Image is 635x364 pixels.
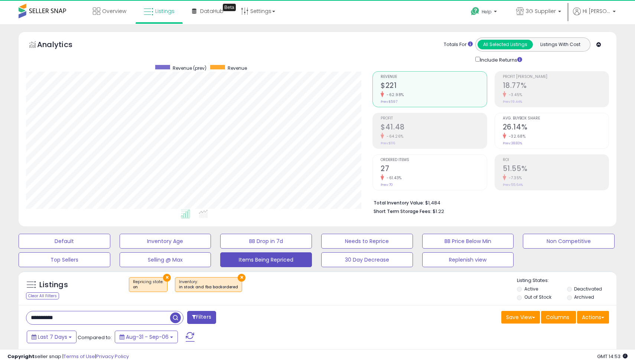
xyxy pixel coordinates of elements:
[433,208,444,215] span: $1.22
[503,99,522,104] small: Prev: 19.44%
[238,274,245,282] button: ×
[422,234,514,249] button: BB Price Below Min
[470,7,480,16] i: Get Help
[321,234,413,249] button: Needs to Reprice
[523,234,615,249] button: Non Competitive
[444,41,473,48] div: Totals For
[96,353,129,360] a: Privacy Policy
[381,183,393,187] small: Prev: 70
[503,123,609,133] h2: 26.14%
[503,117,609,121] span: Avg. Buybox Share
[27,331,76,343] button: Last 7 Days
[381,99,397,104] small: Prev: $597
[126,333,169,341] span: Aug-31 - Sep-06
[163,274,171,282] button: ×
[19,234,110,249] button: Default
[26,292,59,299] div: Clear All Filters
[381,81,486,91] h2: $221
[524,294,551,300] label: Out of Stock
[63,353,95,360] a: Terms of Use
[503,158,609,162] span: ROI
[517,277,616,284] p: Listing States:
[573,7,616,24] a: Hi [PERSON_NAME]
[38,333,67,341] span: Last 7 Days
[577,311,609,324] button: Actions
[583,7,610,15] span: Hi [PERSON_NAME]
[503,141,522,145] small: Prev: 38.83%
[546,314,569,321] span: Columns
[374,200,424,206] b: Total Inventory Value:
[381,141,395,145] small: Prev: $116
[506,92,522,98] small: -3.45%
[503,81,609,91] h2: 18.77%
[381,158,486,162] span: Ordered Items
[120,234,211,249] button: Inventory Age
[574,294,594,300] label: Archived
[102,7,126,15] span: Overview
[381,164,486,174] h2: 27
[19,252,110,267] button: Top Sellers
[78,334,112,341] span: Compared to:
[506,134,526,139] small: -32.68%
[220,234,312,249] button: BB Drop in 7d
[470,55,531,64] div: Include Returns
[37,39,87,52] h5: Analytics
[179,279,238,290] span: Inventory :
[187,311,216,324] button: Filters
[7,353,129,360] div: seller snap | |
[503,183,523,187] small: Prev: 55.64%
[115,331,178,343] button: Aug-31 - Sep-06
[465,1,504,24] a: Help
[39,280,68,290] h5: Listings
[133,279,163,290] span: Repricing state :
[179,285,238,290] div: in stock and fba backordered
[597,353,628,360] span: 2025-09-14 14:53 GMT
[574,286,602,292] label: Deactivated
[503,75,609,79] span: Profit [PERSON_NAME]
[384,92,404,98] small: -62.98%
[384,134,404,139] small: -64.26%
[200,7,224,15] span: DataHub
[526,7,556,15] span: 3G Supplier
[228,65,247,71] span: Revenue
[503,164,609,174] h2: 51.55%
[381,117,486,121] span: Profit
[533,40,588,49] button: Listings With Cost
[155,7,175,15] span: Listings
[524,286,538,292] label: Active
[482,9,492,15] span: Help
[541,311,576,324] button: Columns
[501,311,540,324] button: Save View
[321,252,413,267] button: 30 Day Decrease
[7,353,35,360] strong: Copyright
[374,198,603,207] li: $1,484
[220,252,312,267] button: Items Being Repriced
[120,252,211,267] button: Selling @ Max
[173,65,206,71] span: Revenue (prev)
[478,40,533,49] button: All Selected Listings
[381,75,486,79] span: Revenue
[223,4,236,11] div: Tooltip anchor
[384,175,402,181] small: -61.43%
[506,175,522,181] small: -7.35%
[381,123,486,133] h2: $41.48
[374,208,432,214] b: Short Term Storage Fees:
[133,285,163,290] div: on
[422,252,514,267] button: Replenish view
